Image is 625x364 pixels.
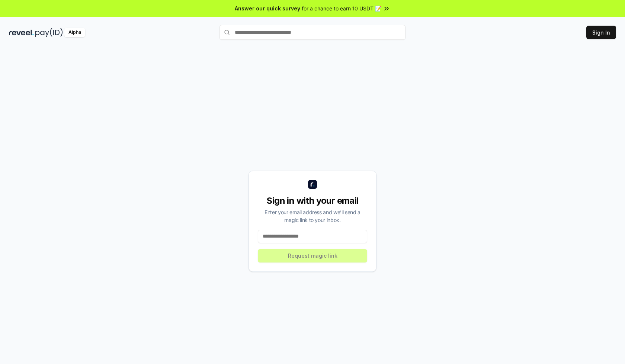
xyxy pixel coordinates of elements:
[302,4,381,12] span: for a chance to earn 10 USDT 📝
[64,28,85,37] div: Alpha
[308,180,317,189] img: logo_small
[258,208,367,224] div: Enter your email address and we’ll send a magic link to your inbox.
[258,195,367,207] div: Sign in with your email
[235,4,300,12] span: Answer our quick survey
[586,26,616,39] button: Sign In
[35,28,63,37] img: pay_id
[9,28,34,37] img: reveel_dark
